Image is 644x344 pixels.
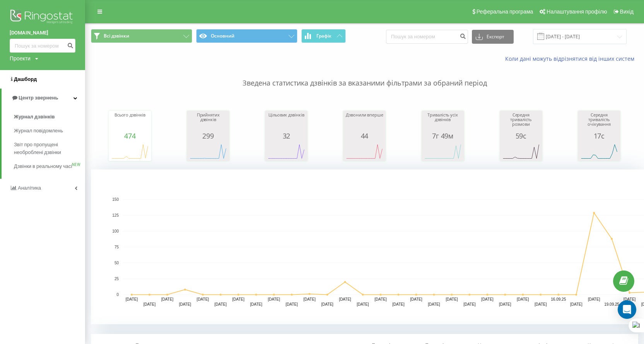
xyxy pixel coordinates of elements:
[10,39,75,53] input: Пошук за номером
[392,302,405,306] text: [DATE]
[14,138,85,159] a: Звіт про пропущені необроблені дзвінки
[10,8,75,27] img: Ringostat logo
[580,140,618,163] svg: A chart.
[14,76,37,82] span: Дашборд
[301,29,346,43] button: Графік
[410,297,422,301] text: [DATE]
[580,113,618,132] div: Середня тривалість очікування
[424,132,462,140] div: 7г 49м
[114,245,119,249] text: 75
[14,159,85,173] a: Дзвінки в реальному часіNEW
[91,63,638,88] p: Зведена статистика дзвінків за вказаними фільтрами за обраний період
[189,113,227,132] div: Прийнятих дзвінків
[604,302,619,306] text: 19.09.25
[215,302,227,306] text: [DATE]
[424,113,462,132] div: Тривалість усіх дзвінків
[303,297,316,301] text: [DATE]
[267,132,306,140] div: 32
[321,302,333,306] text: [DATE]
[502,113,540,132] div: Середня тривалість розмови
[570,302,583,306] text: [DATE]
[339,297,351,301] text: [DATE]
[111,113,149,132] div: Всього дзвінків
[477,9,533,15] span: Реферальна програма
[143,302,156,306] text: [DATE]
[14,113,55,121] span: Журнал дзвінків
[14,141,81,156] span: Звіт про пропущені необроблені дзвінки
[18,185,41,191] span: Аналiтика
[580,132,618,140] div: 17с
[374,297,387,301] text: [DATE]
[10,55,31,62] div: Проекти
[189,132,227,140] div: 299
[428,302,440,306] text: [DATE]
[316,33,331,39] span: Графік
[250,302,263,306] text: [DATE]
[114,277,119,281] text: 25
[126,297,138,301] text: [DATE]
[189,140,227,163] svg: A chart.
[161,297,174,301] text: [DATE]
[197,297,209,301] text: [DATE]
[112,197,119,202] text: 150
[505,55,638,62] a: Коли дані можуть відрізнятися вiд інших систем
[285,302,298,306] text: [DATE]
[2,89,85,107] a: Центр звернень
[196,29,297,43] button: Основний
[267,140,306,163] svg: A chart.
[463,302,476,306] text: [DATE]
[112,229,119,233] text: 100
[357,302,369,306] text: [DATE]
[14,163,72,170] span: Дзвінки в реальному часі
[547,9,607,15] span: Налаштування профілю
[502,132,540,140] div: 59с
[472,30,514,44] button: Експорт
[345,140,384,163] svg: A chart.
[111,132,149,140] div: 474
[179,302,191,306] text: [DATE]
[446,297,458,301] text: [DATE]
[620,9,634,15] span: Вихід
[10,29,75,37] a: [DOMAIN_NAME]
[91,29,192,43] button: Всі дзвінки
[14,127,63,135] span: Журнал повідомлень
[345,132,384,140] div: 44
[19,95,58,101] span: Центр звернень
[114,261,119,265] text: 50
[14,124,85,138] a: Журнал повідомлень
[104,33,129,39] span: Всі дзвінки
[588,297,600,301] text: [DATE]
[499,302,511,306] text: [DATE]
[624,297,636,301] text: [DATE]
[386,30,468,44] input: Пошук за номером
[517,297,529,301] text: [DATE]
[232,297,245,301] text: [DATE]
[267,113,306,132] div: Цільових дзвінків
[111,140,149,163] svg: A chart.
[268,297,280,301] text: [DATE]
[481,297,494,301] text: [DATE]
[424,140,462,163] svg: A chart.
[112,213,119,217] text: 125
[535,302,547,306] text: [DATE]
[502,140,540,163] svg: A chart.
[14,110,85,124] a: Журнал дзвінків
[618,300,636,319] div: Open Intercom Messenger
[116,293,119,297] text: 0
[551,297,566,301] text: 16.09.25
[345,113,384,132] div: Дзвонили вперше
